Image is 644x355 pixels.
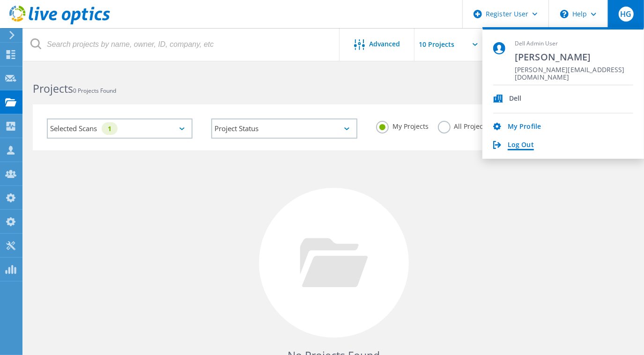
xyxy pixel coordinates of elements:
b: Projects [33,81,73,96]
a: Live Optics Dashboard [9,20,110,26]
span: [PERSON_NAME] [515,51,633,63]
svg: \n [560,10,569,18]
span: Dell [509,95,522,104]
a: Log Out [508,141,534,150]
span: Dell Admin User [515,40,633,48]
span: HG [620,10,631,18]
div: 1 [102,122,118,135]
div: Selected Scans [47,118,192,139]
div: Project Status [211,118,357,139]
span: Advanced [370,41,400,47]
label: All Projects [438,121,489,130]
span: 0 Projects Found [73,87,116,95]
span: [PERSON_NAME][EMAIL_ADDRESS][DOMAIN_NAME] [515,66,633,75]
input: Search projects by name, owner, ID, company, etc [23,28,340,61]
label: My Projects [376,121,429,130]
a: My Profile [508,123,541,132]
